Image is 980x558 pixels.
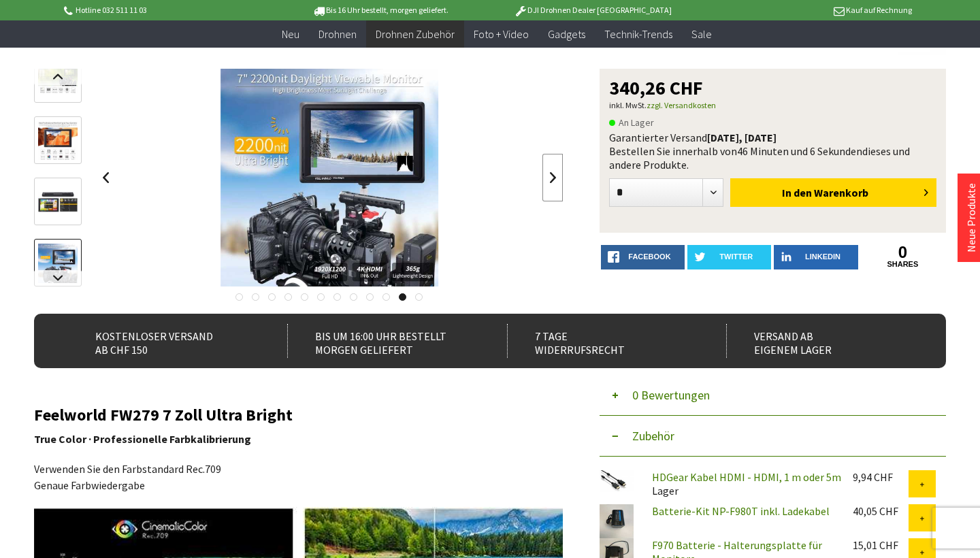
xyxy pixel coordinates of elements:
[282,27,299,41] span: Neu
[609,97,936,114] p: inkl. MwSt.
[274,2,486,18] p: Bis 16 Uhr bestellt, morgen geliefert.
[600,470,634,492] img: HDGear Kabel HDMI - HDMI, 1 m oder 5m
[34,432,251,446] strong: True Color · Professionelle Farbkalibrierung
[737,144,862,158] span: 46 Minuten und 6 Sekunden
[376,27,455,41] span: Drohnen Zubehör
[538,20,595,48] a: Gadgets
[318,27,357,41] span: Drohnen
[726,324,919,358] div: Versand ab eigenem Lager
[699,2,911,18] p: Kauf auf Rechnung
[782,186,812,199] span: In den
[682,20,721,48] a: Sale
[652,470,841,484] a: HDGear Kabel HDMI - HDMI, 1 m oder 5m
[548,27,585,41] span: Gadgets
[609,78,703,97] span: 340,26 CHF
[34,461,563,493] p: Verwenden Sie den Farbstandard Rec.709 Genaue Farbwiedergabe
[707,131,777,144] b: [DATE], [DATE]
[34,406,563,424] h2: Feelworld FW279 7 Zoll Ultra Bright
[601,245,685,269] a: facebook
[609,114,654,131] span: An Lager
[507,324,700,358] div: 7 Tage Widerrufsrecht
[691,27,712,41] span: Sale
[814,186,868,199] span: Warenkorb
[861,260,945,269] a: shares
[853,538,909,552] div: 15,01 CHF
[600,504,634,538] img: Batterie-Kit NP-F980T inkl. Ladekabel
[609,131,936,171] div: Garantierter Versand Bestellen Sie innerhalb von dieses und andere Produkte.
[287,324,480,358] div: Bis um 16:00 Uhr bestellt Morgen geliefert
[853,470,909,484] div: 9,94 CHF
[641,470,842,497] div: Lager
[774,245,857,269] a: LinkedIn
[628,252,670,261] span: facebook
[474,27,529,41] span: Foto + Video
[487,2,699,18] p: DJI Drohnen Dealer [GEOGRAPHIC_DATA]
[647,100,716,110] a: zzgl. Versandkosten
[604,27,672,41] span: Technik-Trends
[861,245,945,260] a: 0
[68,324,261,358] div: Kostenloser Versand ab CHF 150
[853,504,909,518] div: 40,05 CHF
[600,375,946,416] button: 0 Bewertungen
[595,20,682,48] a: Technik-Trends
[464,20,538,48] a: Foto + Video
[964,183,978,252] a: Neue Produkte
[366,20,464,48] a: Drohnen Zubehör
[719,252,753,261] span: twitter
[652,504,830,518] a: Batterie-Kit NP-F980T inkl. Ladekabel
[687,245,771,269] a: twitter
[309,20,366,48] a: Drohnen
[600,416,946,457] button: Zubehör
[272,20,309,48] a: Neu
[805,252,840,261] span: LinkedIn
[730,178,936,207] button: In den Warenkorb
[61,2,274,18] p: Hotline 032 511 11 03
